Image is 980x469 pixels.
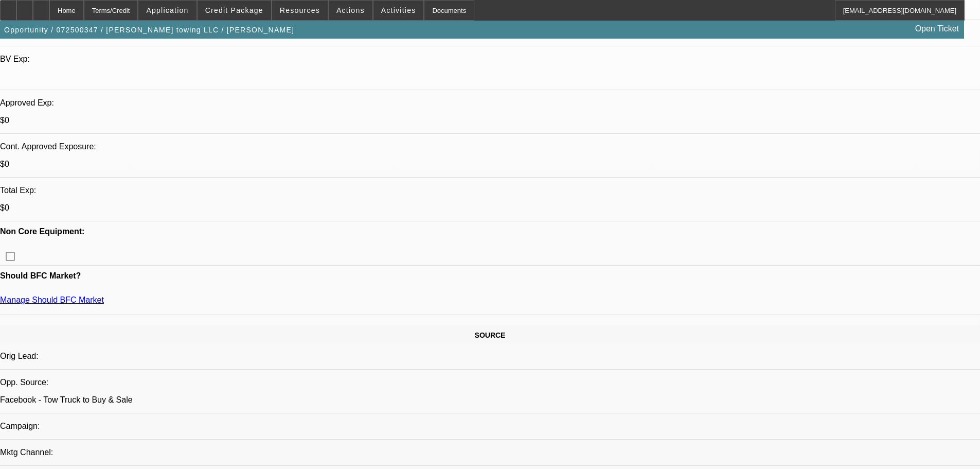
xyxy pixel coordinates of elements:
[4,26,294,34] span: Opportunity / 072500347 / [PERSON_NAME] towing LLC / [PERSON_NAME]
[336,6,365,14] span: Actions
[381,6,416,14] span: Activities
[475,331,506,339] span: SOURCE
[329,1,372,20] button: Actions
[198,1,271,20] button: Credit Package
[146,6,188,14] span: Application
[280,6,320,14] span: Resources
[272,1,328,20] button: Resources
[911,20,963,38] a: Open Ticket
[138,1,196,20] button: Application
[373,1,424,20] button: Activities
[205,6,263,14] span: Credit Package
